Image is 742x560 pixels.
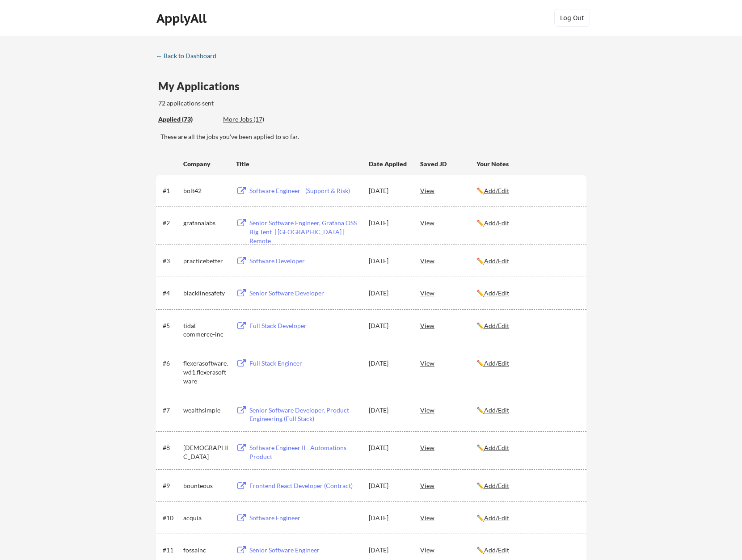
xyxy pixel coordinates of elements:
[484,219,509,227] u: Add/Edit
[249,514,360,522] div: Software Engineer
[158,99,331,108] div: 72 applications sent
[158,81,247,92] div: My Applications
[476,546,578,555] div: ✏️
[183,406,228,415] div: wealthsimple
[476,443,578,452] div: ✏️
[420,402,476,418] div: View
[160,132,586,141] div: These are all the jobs you've been applied to so far.
[183,514,228,522] div: acquia
[156,11,209,26] div: ApplyAll
[484,359,509,367] u: Add/Edit
[183,359,228,385] div: flexerasoftware.wd1.flexerasoftware
[369,289,408,298] div: [DATE]
[420,285,476,301] div: View
[183,257,228,265] div: practicebetter
[249,257,360,265] div: Software Developer
[163,186,180,195] div: #1
[420,355,476,371] div: View
[249,481,360,490] div: Frontend React Developer (Contract)
[158,115,216,124] div: Applied (73)
[420,317,476,333] div: View
[484,546,509,554] u: Add/Edit
[163,219,180,227] div: #2
[369,481,408,490] div: [DATE]
[484,187,509,194] u: Add/Edit
[156,52,223,61] a: ← Back to Dashboard
[369,443,408,452] div: [DATE]
[369,186,408,195] div: [DATE]
[484,322,509,329] u: Add/Edit
[163,289,180,298] div: #4
[476,160,578,168] div: Your Notes
[420,182,476,198] div: View
[223,115,289,124] div: These are job applications we think you'd be a good fit for, but couldn't apply you to automatica...
[476,219,578,227] div: ✏️
[476,406,578,415] div: ✏️
[484,514,509,522] u: Add/Edit
[183,160,228,168] div: Company
[369,257,408,265] div: [DATE]
[163,546,180,555] div: #11
[484,406,509,414] u: Add/Edit
[420,215,476,231] div: View
[420,156,476,172] div: Saved JD
[476,359,578,368] div: ✏️
[163,257,180,265] div: #3
[183,289,228,298] div: blacklinesafety
[369,160,408,168] div: Date Applied
[420,542,476,558] div: View
[249,406,360,423] div: Senior Software Developer, Product Engineering (Full Stack)
[249,289,360,298] div: Senior Software Developer
[183,321,228,339] div: tidal-commerce-inc
[484,482,509,489] u: Add/Edit
[156,53,223,59] div: ← Back to Dashboard
[554,9,590,27] button: Log Out
[183,546,228,555] div: fossainc
[420,477,476,493] div: View
[476,514,578,522] div: ✏️
[236,160,360,168] div: Title
[183,443,228,461] div: [DEMOGRAPHIC_DATA]
[163,443,180,452] div: #8
[249,186,360,195] div: Software Engineer - (Support & Risk)
[163,481,180,490] div: #9
[249,321,360,330] div: Full Stack Developer
[249,546,360,555] div: Senior Software Engineer
[476,186,578,195] div: ✏️
[476,321,578,330] div: ✏️
[249,443,360,461] div: Software Engineer II - Automations Product
[476,481,578,490] div: ✏️
[163,406,180,415] div: #7
[158,115,216,124] div: These are all the jobs you've been applied to so far.
[484,444,509,451] u: Add/Edit
[420,439,476,455] div: View
[476,257,578,265] div: ✏️
[484,257,509,265] u: Add/Edit
[183,219,228,227] div: grafanalabs
[420,253,476,269] div: View
[369,359,408,368] div: [DATE]
[183,481,228,490] div: bounteous
[163,321,180,330] div: #5
[369,406,408,415] div: [DATE]
[484,289,509,297] u: Add/Edit
[163,514,180,522] div: #10
[476,289,578,298] div: ✏️
[369,546,408,555] div: [DATE]
[223,115,289,124] div: More Jobs (17)
[420,509,476,526] div: View
[249,219,360,245] div: Senior Software Engineer, Grafana OSS Big Tent | [GEOGRAPHIC_DATA] | Remote
[183,186,228,195] div: bolt42
[163,359,180,368] div: #6
[369,514,408,522] div: [DATE]
[369,219,408,227] div: [DATE]
[369,321,408,330] div: [DATE]
[249,359,360,368] div: Full Stack Engineer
